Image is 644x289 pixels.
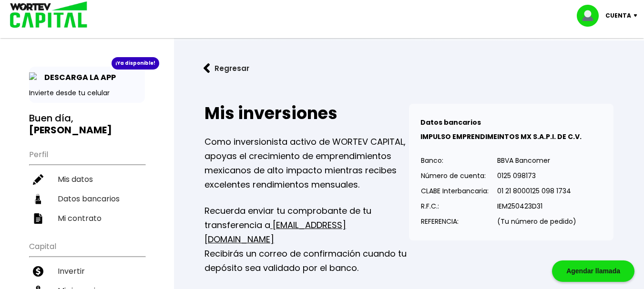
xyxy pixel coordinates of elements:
[33,266,43,277] img: invertir-icon.b3b967d7.svg
[29,123,112,137] b: [PERSON_NAME]
[204,63,210,73] img: flecha izquierda
[29,261,145,281] a: Invertir
[29,169,145,189] a: Mis datos
[112,57,159,70] div: ¡Ya disponible!
[189,56,629,81] a: flecha izquierdaRegresar
[29,112,145,136] h3: Buen día,
[497,199,576,213] p: IEM250423D31
[420,118,481,127] b: Datos bancarios
[552,260,634,282] div: Agendar llamada
[29,189,145,209] a: Datos bancarios
[29,72,40,83] img: app-icon
[204,204,409,275] p: Recuerda enviar tu comprobante de tu transferencia a Recibirás un correo de confirmación cuando t...
[421,169,489,183] p: Número de cuenta:
[497,184,576,198] p: 01 21 8000125 098 1734
[497,153,576,168] p: BBVA Bancomer
[421,214,489,229] p: REFERENCIA:
[33,213,43,224] img: contrato-icon.f2db500c.svg
[421,153,489,168] p: Banco:
[33,194,43,204] img: datos-icon.10cf9172.svg
[204,219,346,245] a: [EMAIL_ADDRESS][DOMAIN_NAME]
[497,214,576,229] p: (Tu número de pedido)
[631,14,644,17] img: icon-down
[29,88,145,98] p: Invierte desde tu celular
[204,135,409,192] p: Como inversionista activo de WORTEV CAPITAL, apoyas el crecimiento de emprendimientos mexicanos d...
[420,132,582,141] b: IMPULSO EMPRENDIMEINTOS MX S.A.P.I. DE C.V.
[40,71,116,83] p: DESCARGA LA APP
[189,56,264,81] button: Regresar
[29,209,145,228] a: Mi contrato
[605,9,631,23] p: Cuenta
[497,169,576,183] p: 0125 098173
[29,144,145,228] ul: Perfil
[577,5,605,27] img: profile-image
[421,184,489,198] p: CLABE Interbancaria:
[421,199,489,213] p: R.F.C.:
[33,174,43,185] img: editar-icon.952d3147.svg
[204,104,409,123] h2: Mis inversiones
